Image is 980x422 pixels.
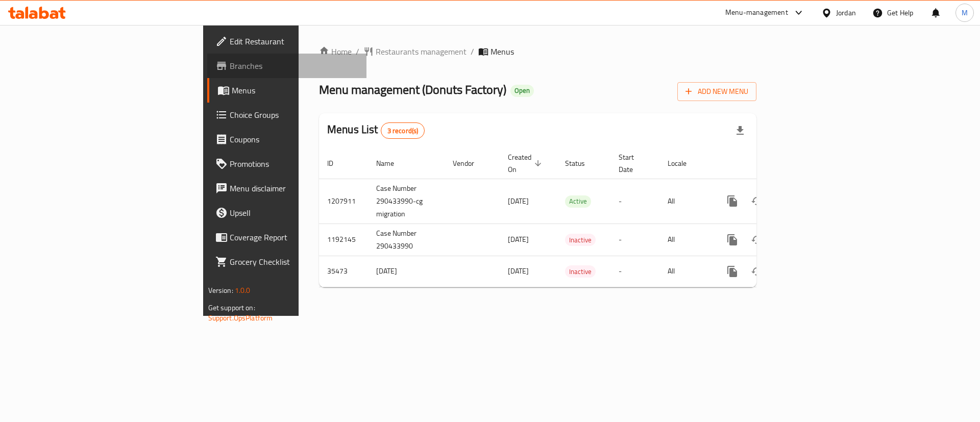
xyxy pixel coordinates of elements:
[230,182,359,194] span: Menu disclaimer
[207,152,367,176] a: Promotions
[208,301,255,314] span: Get support on:
[836,7,856,18] div: Jordan
[712,148,826,179] th: Actions
[230,231,359,243] span: Coverage Report
[565,234,596,246] span: Inactive
[745,228,769,252] button: Change Status
[565,195,591,207] span: Active
[207,103,367,127] a: Choice Groups
[381,122,425,139] div: Total records count
[745,259,769,284] button: Change Status
[565,266,596,278] span: Inactive
[668,157,700,169] span: Locale
[319,78,506,101] span: Menu management ( Donuts Factory )
[610,179,659,224] td: -
[230,60,359,72] span: Branches
[208,311,273,325] a: Support.OpsPlatform
[368,224,445,256] td: Case Number 290433990
[720,259,745,284] button: more
[230,133,359,145] span: Coupons
[610,224,659,256] td: -
[659,224,712,256] td: All
[230,35,359,47] span: Edit Restaurant
[720,189,745,213] button: more
[725,7,788,19] div: Menu-management
[319,148,826,287] table: enhanced table
[728,118,752,143] div: Export file
[368,256,445,287] td: [DATE]
[720,228,745,252] button: more
[230,158,359,170] span: Promotions
[207,127,367,152] a: Coupons
[368,179,445,224] td: Case Number 290433990-cg migration
[508,264,529,278] span: [DATE]
[207,225,367,250] a: Coverage Report
[207,54,367,78] a: Branches
[510,86,534,95] span: Open
[208,284,233,297] span: Version:
[659,256,712,287] td: All
[207,250,367,274] a: Grocery Checklist
[319,45,756,58] nav: breadcrumb
[659,179,712,224] td: All
[207,201,367,225] a: Upsell
[207,78,367,103] a: Menus
[619,151,647,176] span: Start Date
[471,45,474,58] li: /
[207,29,367,54] a: Edit Restaurant
[363,45,467,58] a: Restaurants management
[453,157,487,169] span: Vendor
[565,234,596,246] div: Inactive
[508,194,529,208] span: [DATE]
[327,157,347,169] span: ID
[491,45,514,58] span: Menus
[508,233,529,246] span: [DATE]
[508,151,545,176] span: Created On
[235,284,251,297] span: 1.0.0
[745,189,769,213] button: Change Status
[565,265,596,278] div: Inactive
[677,82,756,101] button: Add New Menu
[685,85,748,98] span: Add New Menu
[510,85,534,97] div: Open
[376,45,467,58] span: Restaurants management
[610,256,659,287] td: -
[565,157,598,169] span: Status
[962,7,968,18] span: M
[207,176,367,201] a: Menu disclaimer
[376,157,407,169] span: Name
[230,109,359,121] span: Choice Groups
[230,207,359,219] span: Upsell
[381,126,425,136] span: 3 record(s)
[232,84,359,96] span: Menus
[327,122,425,139] h2: Menus List
[230,256,359,268] span: Grocery Checklist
